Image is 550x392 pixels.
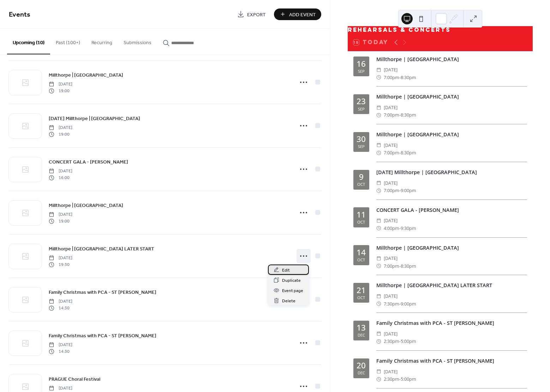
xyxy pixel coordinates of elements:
span: [DATE] [49,81,72,88]
div: ​ [376,375,381,383]
span: - [399,225,401,232]
span: 16:00 [49,174,72,181]
span: - [399,187,401,194]
div: ​ [376,66,381,73]
span: 5:00pm [401,375,416,383]
span: Millthorpe | [GEOGRAPHIC_DATA] LATER START [49,245,154,253]
span: - [399,111,401,119]
div: Family Christmas with PCA - ST [PERSON_NAME] [376,357,527,365]
a: PRAGUE Choral Festival [49,375,100,383]
div: REHEARSALS & CONCERTS [348,26,533,34]
div: Oct [357,296,365,299]
div: [DATE] Millthorpe | [GEOGRAPHIC_DATA] [376,168,527,176]
span: - [399,74,401,81]
div: ​ [376,368,381,375]
span: 7:00pm [384,149,399,156]
span: [DATE] [49,385,72,392]
div: ​ [376,292,381,300]
span: [DATE] [384,142,397,149]
span: [DATE] [49,125,72,131]
button: Recurring [86,29,118,54]
div: Millthorpe | [GEOGRAPHIC_DATA] [376,244,527,252]
span: [DATE] [384,217,397,224]
span: 5:00pm [401,338,416,345]
span: [DATE] [384,330,397,338]
a: Family Christmas with PCA - ST [PERSON_NAME] [49,288,156,296]
span: - [399,338,401,345]
div: 13 [357,324,366,332]
span: [DATE] [384,255,397,262]
span: - [399,300,401,308]
span: 2:30pm [384,375,399,383]
div: Millthorpe | [GEOGRAPHIC_DATA] [376,131,527,138]
div: ​ [376,255,381,262]
span: 8:30pm [401,262,416,270]
div: ​ [376,179,381,187]
div: 11 [357,211,366,219]
span: [DATE] [49,342,72,348]
span: 7:00pm [384,111,399,119]
span: 8:30pm [401,74,416,81]
div: 14 [357,249,366,257]
div: 23 [357,97,366,106]
div: ​ [376,262,381,270]
span: 7:00pm [384,262,399,270]
span: CONCERT GALA - [PERSON_NAME] [49,159,128,166]
span: [DATE] [384,104,397,111]
span: 14:30 [49,305,72,311]
div: ​ [376,74,381,81]
span: [DATE] [384,66,397,73]
span: 19:30 [49,261,72,268]
span: 7:00pm [384,74,399,81]
span: PRAGUE Choral Festival [49,376,100,383]
button: Upcoming (10) [7,29,50,54]
div: Family Christmas with PCA - ST [PERSON_NAME] [376,319,527,327]
span: Export [247,11,266,18]
span: 8:30pm [401,149,416,156]
span: 19:00 [49,218,72,224]
div: ​ [376,149,381,156]
a: CONCERT GALA - [PERSON_NAME] [49,158,128,166]
span: Edit [282,267,290,274]
span: 2:30pm [384,338,399,345]
div: ​ [376,142,381,149]
span: Millthorpe | [GEOGRAPHIC_DATA] [49,72,123,79]
button: Past (100+) [50,29,86,54]
span: [DATE] [384,179,397,187]
span: [DATE] [49,212,72,218]
span: Events [9,8,30,22]
span: 4:00pm [384,225,399,232]
span: Duplicate [282,277,301,284]
div: CONCERT GALA - [PERSON_NAME] [376,206,527,214]
div: Dec [358,371,365,375]
div: ​ [376,338,381,345]
div: Dec [358,333,365,337]
a: Add Event [274,8,321,20]
div: ​ [376,225,381,232]
div: Sep [358,144,365,148]
a: [DATE] Millthorpe | [GEOGRAPHIC_DATA] [49,114,140,123]
button: Submissions [118,29,157,54]
div: Sep [358,107,365,111]
a: Export [232,8,271,20]
div: 30 [357,135,366,143]
div: Millthorpe | [GEOGRAPHIC_DATA] [376,55,527,63]
span: [DATE] Millthorpe | [GEOGRAPHIC_DATA] [49,115,140,123]
span: 19:00 [49,131,72,137]
span: Event page [282,287,303,295]
div: 16 [357,60,366,68]
span: [DATE] [384,292,397,300]
div: ​ [376,187,381,194]
span: 7:30pm [384,300,399,308]
div: ​ [376,300,381,308]
span: [DATE] [49,168,72,174]
div: Millthorpe | [GEOGRAPHIC_DATA] LATER START [376,281,527,289]
span: [DATE] [49,298,72,305]
span: 8:30pm [401,111,416,119]
span: 9:00pm [401,300,416,308]
span: 7:00pm [384,187,399,194]
span: [DATE] [384,368,397,375]
span: Family Christmas with PCA - ST [PERSON_NAME] [49,289,156,296]
span: Millthorpe | [GEOGRAPHIC_DATA] [49,202,123,209]
a: Family Christmas with PCA - ST [PERSON_NAME] [49,332,156,340]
